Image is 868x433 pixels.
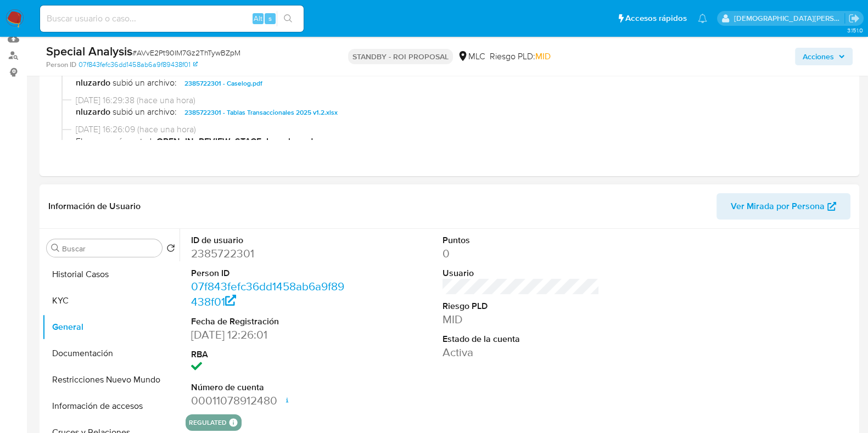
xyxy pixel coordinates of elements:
[734,13,845,24] p: cristian.porley@mercadolibre.com
[283,135,318,148] b: nluzardo
[268,13,272,24] span: s
[46,42,132,60] b: Special Analysis
[443,234,600,246] dt: Puntos
[48,201,141,212] h1: Información de Usuario
[113,106,177,119] span: subió un archivo:
[490,50,551,63] span: Riesgo PLD:
[79,60,198,70] a: 07f843fefc36dd1458ab6a9f89438f01
[184,106,338,119] span: 2385722301 - Tablas Transaccionales 2025 v1.2.xlsx
[443,246,600,261] dd: 0
[62,244,158,254] input: Buscar
[42,288,180,314] button: KYC
[132,47,240,58] span: # AVvE2Pt90IM7Gz2ThTywBZpM
[443,312,600,327] dd: MID
[76,106,110,119] b: nluzardo
[51,244,60,252] button: Buscar
[113,77,177,90] span: subió un archivo:
[76,77,110,90] b: nluzardo
[191,327,348,342] dd: [DATE] 12:26:01
[179,77,268,90] button: 2385722301 - Caselog.pdf
[535,50,551,63] span: MID
[76,136,833,148] span: El caso pasó a estado por
[457,50,485,63] div: MLC
[76,94,833,106] span: [DATE] 16:29:38 (hace una hora)
[191,246,348,261] dd: 2385722301
[254,13,262,24] span: Alt
[191,381,348,393] dt: Número de cuenta
[42,340,180,367] button: Documentación
[698,14,707,23] a: Notificaciones
[40,12,304,26] input: Buscar usuario o caso...
[795,48,853,65] button: Acciones
[166,244,175,256] button: Volver al orden por defecto
[443,300,600,312] dt: Riesgo PLD
[348,49,453,64] p: STANDBY - ROI PROPOSAL
[42,367,180,393] button: Restricciones Nuevo Mundo
[42,261,180,288] button: Historial Casos
[191,234,348,246] dt: ID de usuario
[191,393,348,408] dd: 00011078912480
[625,13,687,24] span: Accesos rápidos
[191,278,344,310] a: 07f843fefc36dd1458ab6a9f89438f01
[189,420,227,425] button: regulated
[46,60,76,70] b: Person ID
[184,77,262,90] span: 2385722301 - Caselog.pdf
[179,106,343,119] button: 2385722301 - Tablas Transaccionales 2025 v1.2.xlsx
[443,267,600,279] dt: Usuario
[42,314,180,340] button: General
[76,123,833,136] span: [DATE] 16:26:09 (hace una hora)
[191,348,348,361] dt: RBA
[443,345,600,360] dd: Activa
[848,13,860,24] a: Salir
[277,11,299,26] button: search-icon
[156,135,268,148] b: OPEN_IN_REVIEW_STAGE_I
[731,193,825,220] span: Ver Mirada por Persona
[191,267,348,279] dt: Person ID
[847,26,863,35] span: 3.151.0
[191,316,348,328] dt: Fecha de Registración
[803,48,834,65] span: Acciones
[42,393,180,419] button: Información de accesos
[716,193,850,220] button: Ver Mirada por Persona
[443,333,600,345] dt: Estado de la cuenta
